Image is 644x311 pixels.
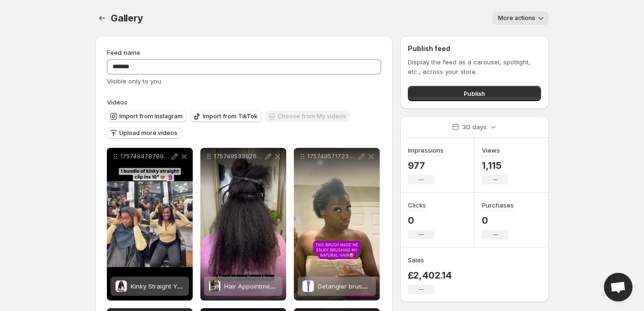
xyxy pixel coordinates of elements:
[408,44,541,53] h2: Publish feed
[482,200,514,210] h3: Purchases
[95,11,109,25] button: Settings
[408,270,452,281] p: £2,402.14
[462,122,487,132] p: 30 days
[482,215,514,226] p: 0
[119,129,177,137] span: Upload more videos
[107,127,181,139] button: Upload more videos
[214,153,263,160] p: 1757495339260publercom
[408,215,435,226] p: 0
[408,200,426,210] h3: Clicks
[408,255,424,265] h3: Sales
[294,148,380,301] div: 1757495717230publercomDetangler brush for thick Afro kinky curly hairDetangler brush for thick Af...
[482,145,500,155] h3: Views
[107,98,127,106] span: Videos
[120,153,170,160] p: 1757494787899publercom
[604,273,633,301] div: Open chat
[492,11,549,25] button: More actions
[408,145,444,155] h3: Impressions
[111,12,143,24] span: Gallery
[498,14,535,22] span: More actions
[107,49,140,56] span: Feed name
[131,282,209,290] span: Kinky Straight Yaki Clip Ins
[107,77,163,85] span: Visible only to you.
[107,148,193,301] div: 1757494787899publercomKinky Straight Yaki Clip InsKinky Straight Yaki Clip Ins
[408,57,541,76] p: Display the feed as a carousel, spotlight, etc., across your store.
[119,113,183,120] span: Import from Instagram
[482,160,509,171] p: 1,115
[200,148,286,301] div: 1757495339260publercomHair Appointment Bookings: Microlink, Tape-Ins, Sew-Ins, Braids, CrotchetHa...
[307,153,357,160] p: 1757495717230publercom
[408,86,541,101] button: Publish
[224,282,446,290] span: Hair Appointment Bookings: Microlink, Tape-Ins, Sew-Ins, Braids, Crotchet
[464,89,485,98] span: Publish
[302,280,314,292] img: Detangler brush for thick Afro kinky curly hair
[190,111,261,122] button: Import from TikTok
[203,113,258,120] span: Import from TikTok
[107,111,187,122] button: Import from Instagram
[408,160,444,171] p: 977
[318,282,455,290] span: Detangler brush for thick Afro kinky curly hair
